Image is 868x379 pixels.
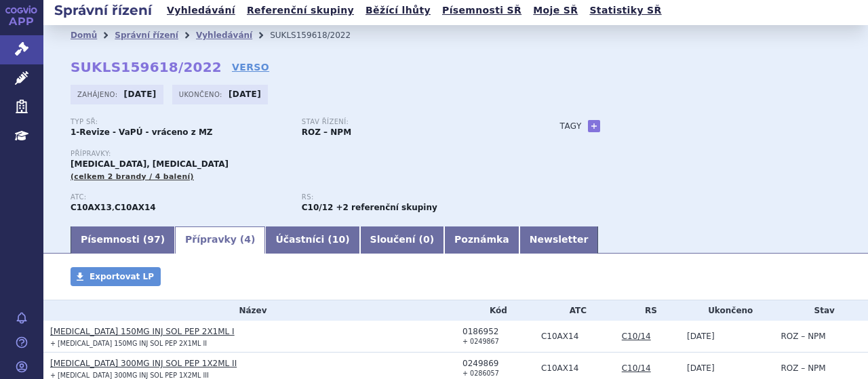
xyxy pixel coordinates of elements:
[115,31,178,40] a: Správní řízení
[71,193,288,201] p: ATC:
[336,203,437,212] strong: +2 referenční skupiny
[534,300,615,321] th: ATC
[71,226,175,254] a: Písemnosti (97)
[163,1,239,20] a: Vyhledávání
[50,359,237,368] a: [MEDICAL_DATA] 300MG INJ SOL PEP 1X2ML II
[302,193,519,201] p: RS:
[560,118,582,134] h3: Tagy
[622,363,651,373] a: C10/14
[71,203,112,212] strong: EVOLOKUMAB
[232,60,269,74] a: VERSO
[438,1,526,20] a: Písemnosti SŘ
[361,1,435,20] a: Běžící lhůty
[196,31,252,40] a: Vyhledávání
[302,118,519,126] p: Stav řízení:
[265,226,359,254] a: Účastníci (10)
[588,120,600,132] a: +
[179,89,225,100] span: Ukončeno:
[175,226,265,254] a: Přípravky (4)
[687,332,715,341] span: [DATE]
[534,321,615,353] td: ALIROKUMAB
[243,1,358,20] a: Referenční skupiny
[50,340,207,347] small: + [MEDICAL_DATA] 150MG INJ SOL PEP 2X1ML II
[229,89,261,99] strong: [DATE]
[90,272,154,281] span: Exportovat LP
[529,1,582,20] a: Moje SŘ
[302,127,351,137] strong: ROZ – NPM
[585,1,665,20] a: Statistiky SŘ
[77,89,120,100] span: Zahájeno:
[615,300,680,321] th: RS
[462,327,534,336] div: 0186952
[124,89,157,99] strong: [DATE]
[71,31,97,40] a: Domů
[462,370,499,377] small: + 0286057
[462,359,534,368] div: 0249869
[680,300,774,321] th: Ukončeno
[71,172,194,181] span: (celkem 2 brandy / 4 balení)
[423,234,430,245] span: 0
[43,300,456,321] th: Název
[302,203,334,212] strong: evolokumab
[360,226,444,254] a: Sloučení (0)
[444,226,519,254] a: Poznámka
[71,150,533,158] p: Přípravky:
[50,372,209,379] small: + [MEDICAL_DATA] 300MG INJ SOL PEP 1X2ML III
[71,159,229,169] span: [MEDICAL_DATA], [MEDICAL_DATA]
[462,338,499,345] small: + 0249867
[147,234,160,245] span: 97
[115,203,156,212] strong: ALIROKUMAB
[519,226,599,254] a: Newsletter
[71,59,222,75] strong: SUKLS159618/2022
[71,193,302,214] div: ,
[71,118,288,126] p: Typ SŘ:
[270,25,368,45] li: SUKLS159618/2022
[71,267,161,286] a: Exportovat LP
[687,363,715,373] span: [DATE]
[50,327,235,336] a: [MEDICAL_DATA] 150MG INJ SOL PEP 2X1ML I
[244,234,251,245] span: 4
[332,234,345,245] span: 10
[456,300,534,321] th: Kód
[622,332,651,341] a: C10/14
[71,127,213,137] strong: 1-Revize - VaPÚ - vráceno z MZ
[43,1,163,20] h2: Správní řízení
